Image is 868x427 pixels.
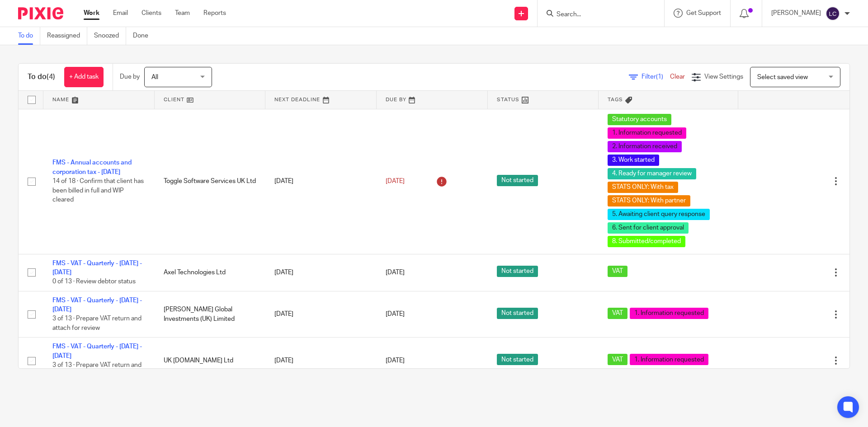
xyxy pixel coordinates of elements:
img: Pixie [18,7,63,19]
a: Team [175,9,190,18]
span: [DATE] [386,357,405,364]
span: 0 of 13 · Review debtor status [52,278,136,285]
a: FMS - VAT - Quarterly - [DATE] - [DATE] [52,297,142,313]
span: [DATE] [386,178,405,184]
span: 1. Information requested [630,354,708,365]
span: 4. Ready for manager review [608,168,696,179]
span: STATS ONLY: With tax [608,182,678,193]
span: 8. Submitted/completed [608,236,685,247]
span: 1. Information requested [630,308,708,319]
p: [PERSON_NAME] [771,9,821,18]
span: Not started [497,308,538,319]
span: VAT [608,308,627,319]
td: [DATE] [265,109,377,254]
a: + Add task [64,67,104,87]
a: FMS - VAT - Quarterly - [DATE] - [DATE] [52,260,142,276]
a: Done [133,27,155,45]
td: [DATE] [265,338,377,384]
a: Email [113,9,128,18]
span: 3 of 13 · Prepare VAT return and attach for review [52,362,142,378]
p: Due by [120,72,140,81]
a: Reports [203,9,226,18]
h1: To do [28,72,55,82]
span: 14 of 18 · Confirm that client has been billed in full and WIP cleared [52,178,144,203]
input: Search [556,11,637,19]
span: View Settings [704,74,743,80]
td: [PERSON_NAME] Global Investments (UK) Limited [155,291,266,338]
span: [DATE] [386,311,405,318]
td: [DATE] [265,291,377,338]
span: All [151,74,158,80]
span: 3 of 13 · Prepare VAT return and attach for review [52,316,142,332]
span: 6. Sent for client approval [608,222,689,234]
span: (1) [656,74,663,80]
span: Get Support [686,10,721,16]
span: Not started [497,354,538,365]
span: Not started [497,266,538,277]
span: Statutory accounts [608,114,671,125]
span: VAT [608,266,627,277]
span: VAT [608,354,627,365]
span: Not started [497,175,538,186]
a: Clients [142,9,161,18]
td: Axel Technologies Ltd [155,254,266,291]
a: Work [84,9,99,18]
td: [DATE] [265,254,377,291]
td: UK [DOMAIN_NAME] Ltd [155,338,266,384]
span: 5. Awaiting client query response [608,209,710,220]
img: svg%3E [826,6,840,21]
span: Filter [642,74,670,80]
span: (4) [47,73,55,80]
span: 1. Information requested [608,127,686,139]
td: Toggle Software Services UK Ltd [155,109,266,254]
a: Snoozed [94,27,126,45]
span: 3. Work started [608,155,659,166]
span: 2. Information received [608,141,682,152]
span: Select saved view [757,74,808,80]
a: Reassigned [47,27,87,45]
a: FMS - VAT - Quarterly - [DATE] - [DATE] [52,343,142,359]
a: Clear [670,74,685,80]
a: To do [18,27,40,45]
span: STATS ONLY: With partner [608,195,690,206]
span: Tags [608,97,623,102]
span: [DATE] [386,269,405,276]
a: FMS - Annual accounts and corporation tax - [DATE] [52,160,132,175]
